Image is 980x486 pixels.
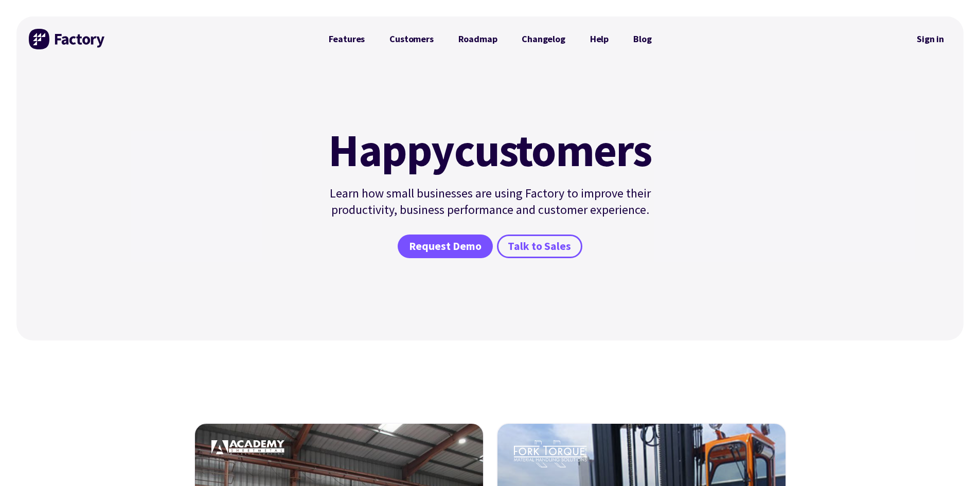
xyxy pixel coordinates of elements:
span: Talk to Sales [508,239,571,254]
a: Talk to Sales [497,235,582,258]
a: Blog [621,29,664,49]
img: Factory [29,29,106,49]
a: Sign in [910,27,951,51]
nav: Secondary Navigation [910,27,951,51]
mark: Happy [328,128,454,173]
nav: Primary Navigation [316,29,664,49]
a: Changelog [509,29,577,49]
a: Roadmap [446,29,510,49]
a: Customers [377,29,446,49]
a: Help [578,29,621,49]
a: Request Demo [398,235,492,258]
span: Request Demo [409,239,482,254]
p: Learn how small businesses are using Factory to improve their productivity, business performance ... [323,185,658,218]
a: Features [316,29,378,49]
h1: customers [323,128,658,173]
